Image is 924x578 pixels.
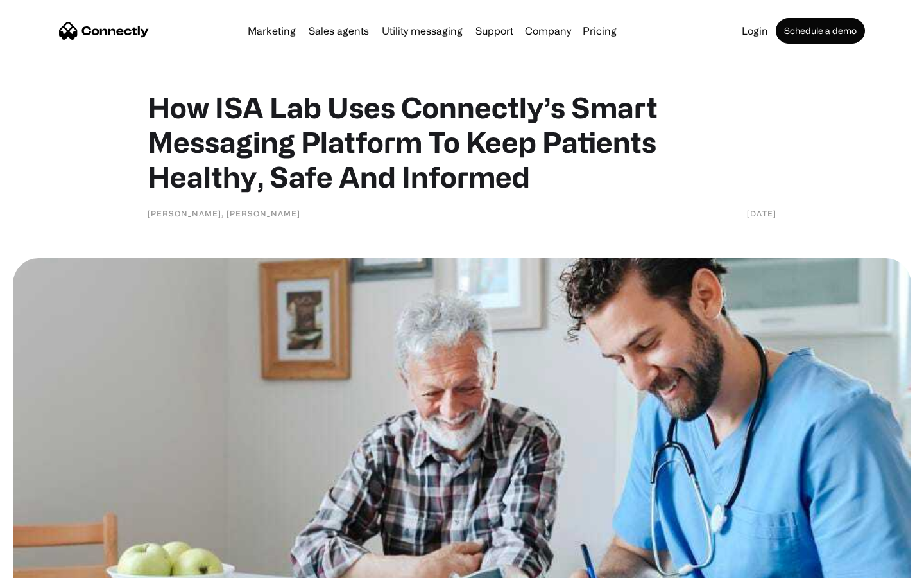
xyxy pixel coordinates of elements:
[377,26,468,36] a: Utility messaging
[148,90,776,194] h1: How ISA Lab Uses Connectly’s Smart Messaging Platform To Keep Patients Healthy, Safe And Informed
[525,22,571,40] div: Company
[243,26,301,36] a: Marketing
[26,556,77,574] ul: Language list
[776,18,865,44] a: Schedule a demo
[737,26,773,36] a: Login
[470,26,518,36] a: Support
[13,556,77,574] aside: Language selected: English
[148,207,300,220] div: [PERSON_NAME], [PERSON_NAME]
[577,26,622,36] a: Pricing
[747,207,776,220] div: [DATE]
[304,26,374,36] a: Sales agents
